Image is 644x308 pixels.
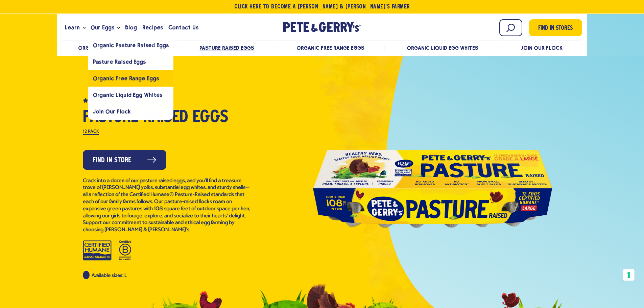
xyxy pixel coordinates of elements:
[91,23,114,32] span: Our Eggs
[62,19,82,37] a: Learn
[93,58,146,65] span: Pasture Raised Eggs
[499,19,522,36] input: Search
[521,45,563,51] a: Join Our Flock
[88,37,174,53] a: Organic Pasture Raised Eggs
[142,23,163,32] span: Recipes
[125,23,137,32] span: Blog
[93,42,169,48] span: Organic Pasture Raised Eggs
[65,23,80,32] span: Learn
[78,45,158,51] a: Organic Pasture Raised Eggs
[199,45,254,51] a: Pasture Raised Eggs
[88,70,174,87] a: Organic Free Range Eggs
[83,177,252,234] p: Crack into a dozen of our pasture raised eggs, and you’ll find a treasure trove of [PERSON_NAME] ...
[93,75,159,81] span: Organic Free Range Eggs
[82,27,86,29] button: Open the dropdown menu for Learn
[529,19,582,36] a: Find in Stores
[83,129,99,135] label: 12 Pack
[83,97,252,104] a: (4956) 4.8 out of 5 stars. Read reviews for average rating value is 4.8 of 5. Read 4956 Reviews S...
[83,150,166,170] a: Find in Store
[93,108,131,115] span: Join Our Flock
[88,19,117,37] a: Our Eggs
[62,40,582,55] nav: desktop product menu
[122,19,140,37] a: Blog
[623,269,635,281] button: Your consent preferences for tracking technologies
[140,19,166,37] a: Recipes
[88,87,174,103] a: Organic Liquid Egg Whites
[117,27,120,29] button: Open the dropdown menu for Our Eggs
[407,45,479,51] a: Organic Liquid Egg Whites
[93,92,162,98] span: Organic Liquid Egg Whites
[83,109,252,126] h1: Pasture Raised Eggs
[88,53,174,70] a: Pasture Raised Eggs
[92,273,126,278] span: Available sizes: L
[93,155,132,166] span: Find in Store
[166,19,201,37] a: Contact Us
[538,24,573,33] span: Find in Stores
[168,23,198,32] span: Contact Us
[296,45,364,51] a: Organic Free Range Eggs
[88,103,174,120] a: Join Our Flock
